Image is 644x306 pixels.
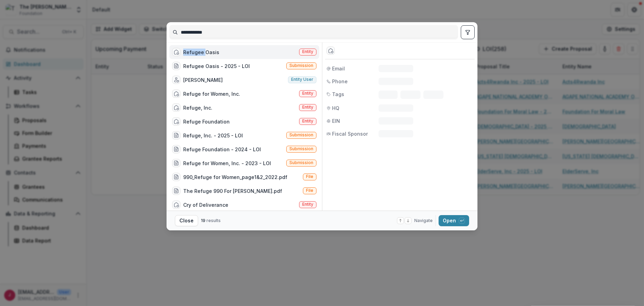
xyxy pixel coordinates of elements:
div: Refugee Oasis - 2025 - LOI [183,62,250,70]
span: Navigate [414,218,433,224]
span: Entity user [291,77,313,82]
span: Fiscal Sponsor [332,130,368,137]
span: Submission [289,160,313,165]
button: Close [175,215,198,226]
span: Submission [289,146,313,151]
span: Entity [302,91,313,96]
span: EIN [332,117,340,125]
span: Submission [289,63,313,68]
div: Refuge, Inc. [183,104,212,111]
div: Refuge for Women, Inc. [183,90,240,97]
span: Email [332,65,345,72]
span: Tags [332,91,344,98]
span: results [206,218,221,223]
div: Refugee Oasis [183,49,219,56]
div: The Refuge 990 For [PERSON_NAME].pdf [183,187,282,195]
button: Open [439,215,469,226]
div: Refuge Foundation [183,118,230,125]
span: Submission [289,133,313,137]
span: 19 [201,218,205,223]
span: Entity [302,105,313,110]
span: Entity [302,202,313,207]
span: File [306,174,313,179]
div: Refuge for Women, Inc. - 2023 - LOI [183,160,271,167]
div: 990_Refuge for Women_page1&2_2022.pdf [183,173,287,181]
button: toggle filters [461,25,475,39]
div: Refuge, Inc. - 2025 - LOI [183,132,243,139]
span: Entity [302,49,313,54]
span: Entity [302,119,313,124]
div: Cry of Deliverance [183,201,228,209]
div: [PERSON_NAME] [183,76,223,84]
span: Phone [332,78,348,85]
span: File [306,188,313,193]
span: HQ [332,104,339,112]
div: Refuge Foundation - 2024 - LOI [183,146,261,153]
